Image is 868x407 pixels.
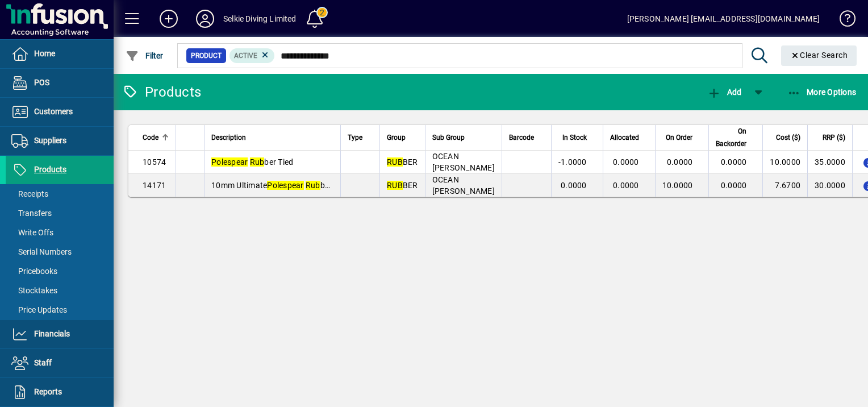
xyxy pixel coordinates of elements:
span: Filter [126,51,164,60]
a: Price Updates [6,300,114,319]
span: 0.0000 [721,181,747,190]
a: Home [6,40,114,68]
span: Description [211,131,246,144]
a: Pricebooks [6,261,114,281]
mat-chip: Activation Status: Active [229,48,275,63]
div: Code [143,131,169,144]
span: Code [143,131,158,144]
span: POS [34,78,49,87]
a: Financials [6,320,114,348]
span: On Backorder [716,125,746,150]
em: Pole [267,181,283,190]
div: In Stock [558,131,597,144]
span: Stocktakes [11,286,57,295]
em: Pole [211,157,227,167]
a: Stocktakes [6,281,114,300]
em: Rub [250,157,265,167]
span: 10574 [143,157,166,167]
span: Product [191,50,222,61]
a: Knowledge Base [831,2,854,39]
span: Group [387,131,406,144]
a: POS [6,69,114,97]
em: spear [227,157,248,167]
span: RRP ($) [823,131,845,144]
span: In Stock [562,131,587,144]
a: Transfers [6,204,114,223]
em: RUB [387,181,403,190]
span: Financials [34,329,70,338]
span: 10.0000 [662,181,693,190]
span: 0.0000 [561,181,587,190]
td: 30.0000 [807,174,852,197]
span: ber Tied [211,157,293,167]
div: Barcode [509,131,544,144]
span: Products [34,165,66,174]
em: Rub [306,181,320,190]
span: Add [707,88,741,97]
span: OCEAN [PERSON_NAME] [432,175,495,196]
div: Type [348,131,373,144]
span: 14171 [143,181,166,190]
a: Suppliers [6,127,114,155]
td: 35.0000 [807,151,852,174]
span: Pricebooks [11,267,57,276]
span: 0.0000 [721,157,747,167]
span: 10mm Ultimate ber Bulk Per Metre [211,181,387,190]
div: Group [387,131,418,144]
div: On Backorder [716,125,757,150]
span: Suppliers [34,136,66,145]
button: Filter [123,45,166,66]
div: [PERSON_NAME] [EMAIL_ADDRESS][DOMAIN_NAME] [627,10,820,28]
a: Write Offs [6,223,114,242]
span: Clear Search [790,51,848,60]
span: BER [387,181,418,190]
span: Allocated [610,131,639,144]
span: Serial Numbers [11,247,72,256]
span: Home [34,49,55,58]
span: Staff [34,358,52,367]
span: Reports [34,387,62,396]
a: Staff [6,349,114,377]
em: spear [283,181,303,190]
button: Clear [781,45,857,66]
span: 0.0000 [613,157,639,167]
span: -1.0000 [558,157,587,167]
em: RUB [387,157,403,167]
div: On Order [662,131,703,144]
span: 0.0000 [613,181,639,190]
td: 10.0000 [762,151,807,174]
span: Transfers [11,209,52,218]
div: Sub Group [432,131,495,144]
span: 0.0000 [667,157,693,167]
span: Type [348,131,362,144]
span: Active [234,52,257,60]
span: Sub Group [432,131,465,144]
span: Receipts [11,189,48,198]
button: Add [151,9,187,29]
span: Write Offs [11,228,53,237]
a: Reports [6,378,114,406]
div: Selkie Diving Limited [223,10,297,28]
span: Customers [34,107,73,116]
span: Barcode [509,131,534,144]
span: More Options [787,88,857,97]
span: Price Updates [11,305,67,314]
div: Products [122,83,201,101]
button: Add [704,82,744,102]
button: Profile [187,9,223,29]
a: Receipts [6,184,114,204]
span: Cost ($) [776,131,800,144]
button: More Options [784,82,859,102]
a: Serial Numbers [6,242,114,261]
span: On Order [666,131,692,144]
td: 7.6700 [762,174,807,197]
a: Customers [6,98,114,126]
div: Allocated [610,131,649,144]
span: OCEAN [PERSON_NAME] [432,152,495,172]
div: Description [211,131,333,144]
span: BER [387,157,418,167]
